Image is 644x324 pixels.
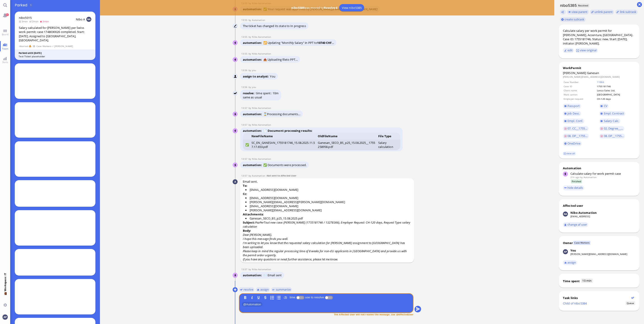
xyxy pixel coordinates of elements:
[233,163,238,168] img: Nibo Automation
[263,273,282,277] span: 📨 Email sent
[243,220,255,224] strong: Subject:
[560,10,566,15] button: Copy ticket nibo5385 link to clipboard
[563,48,574,53] button: edit
[563,66,635,70] div: WorkPermit
[243,179,412,261] span: Email sent.
[245,196,412,200] li: [EMAIL_ADDRESS][DOMAIN_NAME]
[604,126,623,130] span: 02. Degree__...
[76,17,85,21] span: Nibo A
[567,134,587,138] span: 08. DP__1755...
[597,89,635,92] td: Lonza Sales Ltd.
[304,296,325,299] label: use to resolve
[597,93,635,96] td: [GEOGRAPHIC_DATA]
[599,134,625,139] a: 08. DP__1755...
[599,119,620,124] a: Salary Calc.
[599,111,625,116] a: Empl. Contract
[249,18,252,22] span: by
[256,91,271,95] span: time spent
[324,6,337,10] b: Resolved
[30,3,32,7] span: 1
[573,241,590,245] span: Case Workers
[241,106,249,110] span: 13:57
[584,176,597,179] span: automation@bluelakelegal.com
[567,126,587,130] span: 07. CC__1755...
[29,20,40,23] span: 2mon
[243,112,263,116] span: automation
[250,133,317,139] th: NewFileName
[250,140,317,150] td: SC_EN_GANESAN_1755181746_15.08.2025.11.57.17.653.pdf
[249,69,252,72] span: by
[270,74,275,78] span: You
[19,44,28,48] span: Aborted
[15,2,29,8] span: Parked
[256,295,261,300] button: U
[334,313,413,316] span: The Affected User will not receive the message. Use @AffectedUser
[243,229,251,233] strong: Body:
[243,24,306,28] span: The ticket has changed its state to In progress
[252,35,271,38] span: automation@nibo.ai
[580,176,583,179] span: by
[597,80,604,84] a: 11066
[317,41,332,45] strong: 10740 CHF
[252,18,265,22] span: automation@bluelakelegal.com
[273,91,278,95] span: 10m
[290,6,339,10] span: was moved to .
[563,249,568,254] img: You
[233,112,238,117] img: Nibo Automation
[1,47,10,50] span: Team
[52,44,54,48] span: /
[2,314,7,319] img: You
[604,104,607,108] span: CV
[239,287,255,292] button: resolve
[377,133,400,139] th: File Type
[599,126,624,131] a: 02. Degree__...
[243,41,263,45] span: automation
[570,215,590,218] a: [EMAIL_ADDRESS]
[241,174,249,177] span: 13:57
[563,80,596,84] td: Case Number
[19,16,32,20] a: nibo5015
[263,129,313,133] strong: 📄 Document processing results:
[233,24,238,29] img: Automation
[241,85,249,89] span: 13:56
[243,295,248,300] button: B
[563,85,596,88] td: Case ID
[597,97,635,101] td: CH-120 days
[233,57,238,62] img: Nibo Automation
[243,192,247,196] strong: Cc:
[339,4,364,11] a: View nibo5385
[245,208,412,212] li: [PERSON_NAME][EMAIL_ADDRESS][DOMAIN_NAME]
[570,248,576,252] div: You
[571,179,582,183] span: Finished
[252,157,271,160] span: automation@nibo.ai
[296,296,304,299] p-inputswitch: Log time spent
[563,97,596,101] td: Employer request
[249,52,252,55] span: by
[575,48,598,53] button: view original
[620,10,637,14] span: link subtask
[570,252,627,256] a: [PERSON_NAME][EMAIL_ADDRESS][DOMAIN_NAME]
[563,296,630,300] div: Task links
[631,296,634,299] button: Show flow diagram
[563,152,576,155] a: view all
[567,111,580,115] span: Job Desc.
[604,134,624,138] span: 08. DP__1755...
[570,176,579,179] span: 21h ago
[252,106,271,110] span: automation@nibo.ai
[615,10,638,15] task-group-action-menu: link subtask
[563,134,589,139] a: 08. DP__1755...
[249,295,254,300] button: I
[567,104,580,108] span: Passport
[567,10,589,15] button: view parent
[36,44,52,48] span: Case Workers
[291,6,304,10] b: nibo5385
[1,33,10,36] span: Board
[243,273,263,277] span: automation
[599,104,609,109] a: CV
[243,220,410,229] i: PazPerTout new case: [PERSON_NAME] (1755181746 / 13278366), Employer Request: CH-120 days, Reques...
[563,126,589,131] a: 07. CC__1755...
[563,71,586,75] span: [PERSON_NAME]
[1,60,9,64] span: Stats
[563,75,635,78] dd: [PERSON_NAME][EMAIL_ADDRESS][DOMAIN_NAME]
[242,302,262,307] span: Automation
